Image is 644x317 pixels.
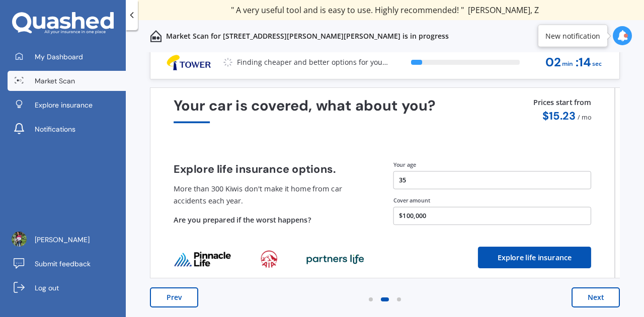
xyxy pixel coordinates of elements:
button: Next [572,287,620,307]
p: Finding cheaper and better options for you... [237,57,388,67]
div: New notification [545,31,600,41]
img: life_provider_logo_0 [174,251,231,268]
a: My Dashboard [8,47,126,67]
button: 35 [393,171,591,189]
span: sec [592,57,602,71]
span: : 14 [576,56,591,69]
img: ACg8ocJYgaDtEsp3Z-YU986NSdugU5G7xCcu-ofBhoL0vLs6uYo=s96-c [12,232,27,247]
img: life_provider_logo_1 [261,250,277,268]
span: 02 [545,56,561,69]
a: Submit feedback [8,254,126,274]
span: Are you prepared if the worst happens? [174,215,311,225]
span: My Dashboard [35,52,83,62]
a: Log out [8,278,126,298]
div: Your car is covered, what about you? [174,97,591,123]
span: $ 15.23 [542,109,576,123]
p: More than 300 Kiwis don't make it home from car accidents each year. [174,183,371,207]
span: / mo [578,113,591,122]
p: Prices start from [533,97,591,110]
a: Explore insurance [8,95,126,115]
button: Prev [150,287,198,307]
button: $100,000 [393,207,591,225]
span: Submit feedback [35,259,91,269]
h4: Explore life insurance options. [174,163,371,176]
span: Log out [35,283,59,293]
span: [PERSON_NAME] [35,235,90,245]
a: Market Scan [8,71,126,91]
div: Cover amount [393,196,591,204]
img: Logo_4 [158,54,219,71]
a: [PERSON_NAME] [8,230,126,250]
p: Market Scan for [STREET_ADDRESS][PERSON_NAME][PERSON_NAME] is in progress [166,31,449,41]
img: life_provider_logo_2 [306,254,364,265]
span: Notifications [35,124,75,134]
img: home-and-contents.b802091223b8502ef2dd.svg [150,30,162,42]
span: min [562,57,573,71]
a: Notifications [8,119,126,139]
button: Explore life insurance [478,247,591,268]
div: Your age [393,161,591,169]
span: Explore insurance [35,100,93,110]
span: Market Scan [35,76,75,86]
